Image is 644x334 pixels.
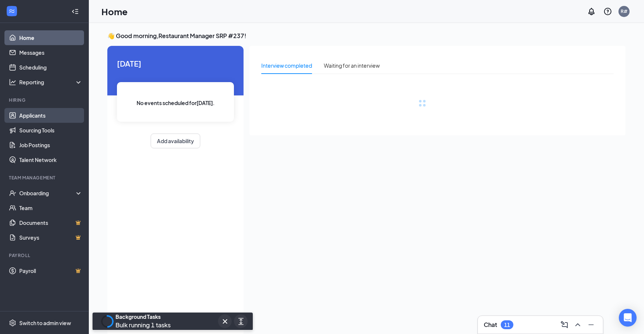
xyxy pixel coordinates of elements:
[603,7,612,16] svg: QuestionInfo
[9,175,81,181] div: Team Management
[101,5,128,18] h1: Home
[115,321,171,329] span: Bulk running 1 tasks
[484,321,497,329] h3: Chat
[261,61,312,70] div: Interview completed
[19,60,83,75] a: Scheduling
[619,309,637,327] div: Open Intercom Messenger
[19,189,76,197] div: Onboarding
[19,45,83,60] a: Messages
[585,319,597,331] button: Minimize
[71,8,79,15] svg: Collapse
[504,322,510,328] div: 11
[117,58,234,69] span: [DATE]
[19,263,83,278] a: PayrollCrown
[237,317,245,326] svg: ArrowsExpand
[19,108,83,123] a: Applicants
[9,78,16,86] svg: Analysis
[621,8,627,14] div: R#
[151,134,200,148] button: Add availability
[221,317,229,326] svg: Cross
[587,7,596,16] svg: Notifications
[9,319,16,327] svg: Settings
[137,99,215,107] span: No events scheduled for [DATE] .
[19,200,83,215] a: Team
[9,97,81,103] div: Hiring
[19,215,83,230] a: DocumentsCrown
[107,32,625,40] h3: 👋 Good morning, Restaurant Manager SRP #237 !
[572,319,584,331] button: ChevronUp
[9,189,16,197] svg: UserCheck
[19,138,83,152] a: Job Postings
[8,7,16,15] svg: WorkstreamLogo
[560,320,569,329] svg: ComposeMessage
[19,319,71,327] div: Switch to admin view
[19,230,83,245] a: SurveysCrown
[19,123,83,138] a: Sourcing Tools
[19,78,83,86] div: Reporting
[19,30,83,45] a: Home
[9,252,81,259] div: Payroll
[559,319,570,331] button: ComposeMessage
[573,320,582,329] svg: ChevronUp
[115,313,171,320] div: Background Tasks
[587,320,596,329] svg: Minimize
[19,152,83,167] a: Talent Network
[324,61,380,70] div: Waiting for an interview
